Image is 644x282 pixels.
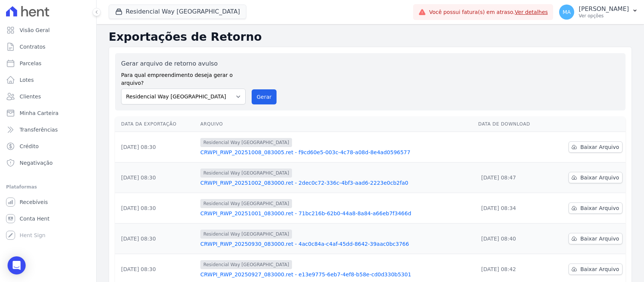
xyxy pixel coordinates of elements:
[20,93,41,100] span: Clientes
[200,169,292,178] span: Residencial Way [GEOGRAPHIC_DATA]
[6,182,90,192] div: Plataformas
[3,155,93,170] a: Negativação
[115,116,197,132] th: Data da Exportação
[3,39,93,54] a: Contratos
[121,68,246,87] label: Para qual empreendimento deseja gerar o arquivo?
[569,172,622,183] a: Baixar Arquivo
[3,56,93,71] a: Parcelas
[20,143,39,150] span: Crédito
[109,5,246,19] button: Residencial Way [GEOGRAPHIC_DATA]
[3,106,93,121] a: Minha Carteira
[475,116,549,132] th: Data de Download
[20,26,50,34] span: Visão Geral
[20,43,45,51] span: Contratos
[569,202,622,214] a: Baixar Arquivo
[200,149,472,156] a: CRWPI_RWP_20251008_083005.ret - f9cd60e5-003c-4c78-a08d-8e4ad0596577
[20,159,53,167] span: Negativação
[563,9,571,15] span: MA
[20,215,49,222] span: Conta Hent
[475,224,549,254] td: [DATE] 08:40
[20,76,34,84] span: Lotes
[115,193,197,224] td: [DATE] 08:30
[580,235,619,242] span: Baixar Arquivo
[579,13,629,19] p: Ver opções
[475,162,549,193] td: [DATE] 08:47
[20,198,48,206] span: Recebíveis
[3,23,93,38] a: Visão Geral
[20,109,58,117] span: Minha Carteira
[200,138,292,147] span: Residencial Way [GEOGRAPHIC_DATA]
[197,116,475,132] th: Arquivo
[580,204,619,212] span: Baixar Arquivo
[200,210,472,217] a: CRWPI_RWP_20251001_083000.ret - 71bc216b-62b0-44a8-8a84-a66eb7f3466d
[20,60,41,67] span: Parcelas
[109,30,632,44] h2: Exportações de Retorno
[3,211,93,226] a: Conta Hent
[200,179,472,187] a: CRWPI_RWP_20251002_083000.ret - 2dec0c72-336c-4bf3-aad6-2223e0cb2fa0
[8,256,26,274] div: Open Intercom Messenger
[569,141,622,153] a: Baixar Arquivo
[569,233,622,244] a: Baixar Arquivo
[429,8,548,16] span: Você possui fatura(s) em atraso.
[569,264,622,275] a: Baixar Arquivo
[579,5,629,13] p: [PERSON_NAME]
[200,271,472,278] a: CRWPI_RWP_20250927_083000.ret - e13e9775-6eb7-4ef8-b58e-cd0d330b5301
[200,230,292,239] span: Residencial Way [GEOGRAPHIC_DATA]
[580,174,619,181] span: Baixar Arquivo
[115,132,197,162] td: [DATE] 08:30
[515,9,548,15] a: Ver detalhes
[200,260,292,269] span: Residencial Way [GEOGRAPHIC_DATA]
[3,195,93,210] a: Recebíveis
[3,139,93,154] a: Crédito
[200,199,292,208] span: Residencial Way [GEOGRAPHIC_DATA]
[3,122,93,137] a: Transferências
[3,89,93,104] a: Clientes
[115,224,197,254] td: [DATE] 08:30
[3,72,93,87] a: Lotes
[115,162,197,193] td: [DATE] 08:30
[580,143,619,151] span: Baixar Arquivo
[553,2,644,23] button: MA [PERSON_NAME] Ver opções
[121,59,246,68] label: Gerar arquivo de retorno avulso
[200,240,472,248] a: CRWPI_RWP_20250930_083000.ret - 4ac0c84a-c4af-45dd-8642-39aac0bc3766
[475,193,549,224] td: [DATE] 08:34
[20,126,58,133] span: Transferências
[580,265,619,273] span: Baixar Arquivo
[252,89,277,104] button: Gerar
